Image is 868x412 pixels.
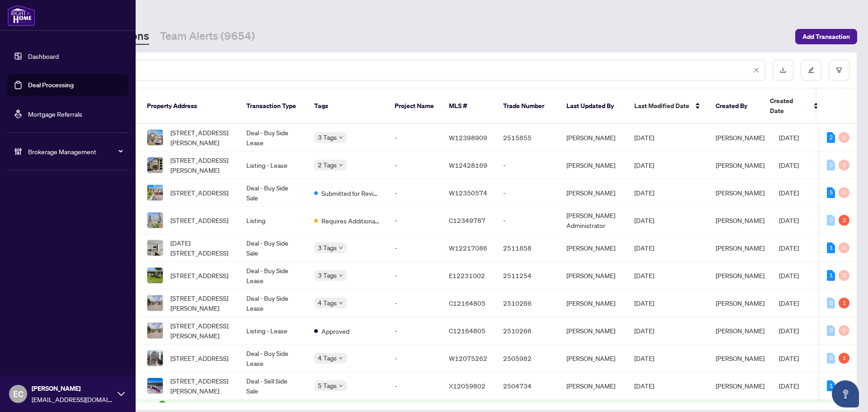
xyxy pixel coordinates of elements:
[239,124,307,152] td: Deal - Buy Side Lease
[170,270,228,280] span: [STREET_ADDRESS]
[449,299,486,307] span: C12164805
[318,132,337,142] span: 3 Tags
[559,89,627,124] th: Last Updated By
[239,289,307,317] td: Deal - Buy Side Lease
[808,67,814,73] span: edit
[802,29,850,44] span: Add Transaction
[449,189,487,197] span: W12350574
[239,345,307,372] td: Deal - Buy Side Lease
[716,382,764,390] span: [PERSON_NAME]
[387,345,442,372] td: -
[496,345,559,372] td: 2505982
[827,187,835,198] div: 5
[634,133,654,142] span: [DATE]
[716,161,764,169] span: [PERSON_NAME]
[32,384,113,393] span: [PERSON_NAME]
[839,353,849,364] div: 1
[387,124,442,152] td: -
[634,216,654,224] span: [DATE]
[634,382,654,390] span: [DATE]
[339,246,343,250] span: down
[170,188,228,198] span: [STREET_ADDRESS]
[387,234,442,262] td: -
[147,185,163,200] img: thumbnail-img
[634,101,689,111] span: Last Modified Date
[321,216,380,226] span: Requires Additional Docs
[496,289,559,317] td: 2510266
[318,242,337,253] span: 3 Tags
[839,187,849,198] div: 0
[827,270,835,281] div: 1
[147,240,163,256] img: thumbnail-img
[339,135,343,140] span: down
[318,270,337,280] span: 3 Tags
[832,380,859,407] button: Open asap
[496,317,559,345] td: 2510266
[779,327,799,335] span: [DATE]
[559,179,627,207] td: [PERSON_NAME]
[318,353,337,363] span: 4 Tags
[763,89,826,124] th: Created Date
[708,89,763,124] th: Created By
[496,234,559,262] td: 2511858
[147,350,163,366] img: thumbnail-img
[496,152,559,179] td: -
[170,376,232,396] span: [STREET_ADDRESS][PERSON_NAME]
[239,234,307,262] td: Deal - Buy Side Sale
[836,67,842,73] span: filter
[496,207,559,234] td: -
[442,89,496,124] th: MLS #
[716,216,764,224] span: [PERSON_NAME]
[239,317,307,345] td: Listing - Lease
[321,188,380,198] span: Submitted for Review
[779,299,799,307] span: [DATE]
[239,89,307,124] th: Transaction Type
[28,81,74,89] a: Deal Processing
[449,244,487,252] span: W12217086
[318,380,337,391] span: 5 Tags
[634,354,654,362] span: [DATE]
[387,262,442,289] td: -
[449,271,485,279] span: E12231002
[147,378,163,393] img: thumbnail-img
[559,289,627,317] td: [PERSON_NAME]
[779,354,799,362] span: [DATE]
[827,353,835,364] div: 0
[779,271,799,279] span: [DATE]
[147,130,163,145] img: thumbnail-img
[770,96,808,116] span: Created Date
[449,133,487,142] span: W12398909
[239,207,307,234] td: Listing
[170,215,228,225] span: [STREET_ADDRESS]
[716,244,764,252] span: [PERSON_NAME]
[496,179,559,207] td: -
[795,29,857,44] button: Add Transaction
[147,157,163,173] img: thumbnail-img
[170,128,232,147] span: [STREET_ADDRESS][PERSON_NAME]
[496,124,559,152] td: 2515855
[716,133,764,142] span: [PERSON_NAME]
[318,160,337,170] span: 2 Tags
[716,327,764,335] span: [PERSON_NAME]
[159,401,166,408] span: check-circle
[147,295,163,311] img: thumbnail-img
[634,271,654,279] span: [DATE]
[634,161,654,169] span: [DATE]
[28,52,59,60] a: Dashboard
[170,155,232,175] span: [STREET_ADDRESS][PERSON_NAME]
[170,353,228,363] span: [STREET_ADDRESS]
[321,326,349,336] span: Approved
[634,244,654,252] span: [DATE]
[13,388,24,400] span: EC
[449,354,487,362] span: W12075262
[496,89,559,124] th: Trade Number
[559,234,627,262] td: [PERSON_NAME]
[28,147,122,156] span: Brokerage Management
[449,327,486,335] span: C12164805
[716,271,764,279] span: [PERSON_NAME]
[634,189,654,197] span: [DATE]
[716,354,764,362] span: [PERSON_NAME]
[773,60,793,81] button: download
[387,317,442,345] td: -
[170,238,232,258] span: [DATE][STREET_ADDRESS]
